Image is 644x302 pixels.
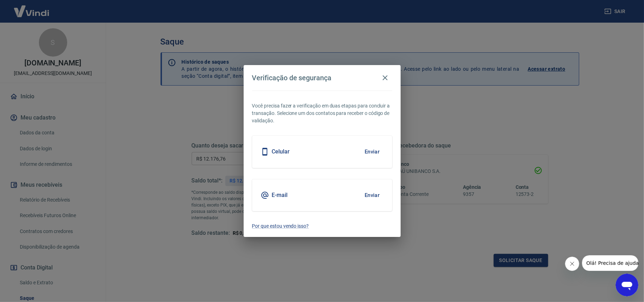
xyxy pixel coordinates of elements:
iframe: Mensagem da empresa [582,255,638,271]
h5: E-mail [272,192,288,199]
h5: Celular [272,148,290,155]
span: Olá! Precisa de ajuda? [4,5,59,11]
p: Você precisa fazer a verificação em duas etapas para concluir a transação. Selecione um dos conta... [252,102,392,124]
a: Por que estou vendo isso? [252,222,392,230]
button: Enviar [361,144,384,159]
h4: Verificação de segurança [252,74,332,82]
iframe: Botão para abrir a janela de mensagens [616,274,638,296]
button: Enviar [361,188,384,203]
iframe: Fechar mensagem [565,257,579,271]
